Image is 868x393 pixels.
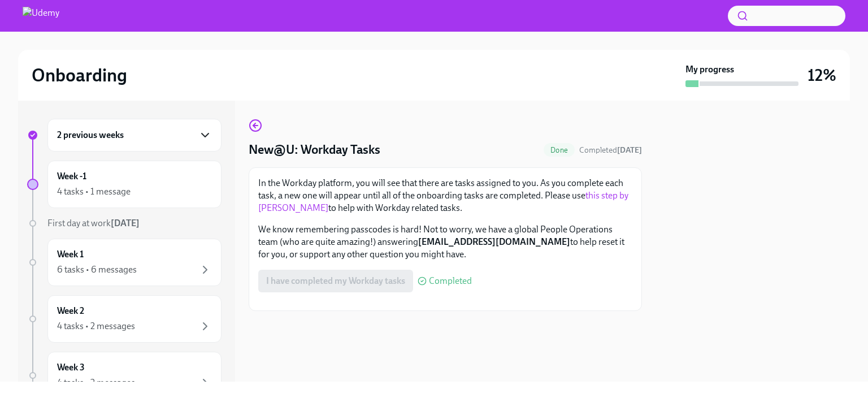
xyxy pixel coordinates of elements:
[57,377,135,389] div: 4 tasks • 2 messages
[27,161,222,208] a: Week -14 tasks • 1 message
[57,185,131,198] div: 4 tasks • 1 message
[23,7,59,25] img: Udemy
[27,239,222,286] a: Week 16 tasks • 6 messages
[27,217,222,230] a: First day at work[DATE]
[32,64,127,87] h2: Onboarding
[617,145,642,155] strong: [DATE]
[57,248,84,261] h6: Week 1
[47,119,222,152] div: 2 previous weeks
[57,320,135,332] div: 4 tasks • 2 messages
[57,264,137,276] div: 6 tasks • 6 messages
[57,361,85,374] h6: Week 3
[418,236,570,247] strong: [EMAIL_ADDRESS][DOMAIN_NAME]
[57,170,86,183] h6: Week -1
[258,177,632,214] p: In the Workday platform, you will see that there are tasks assigned to you. As you complete each ...
[579,145,642,156] span: September 30th, 2025 10:11
[429,277,472,286] span: Completed
[111,218,140,228] strong: [DATE]
[685,63,734,76] strong: My progress
[57,305,84,317] h6: Week 2
[249,141,380,158] h4: New@U: Workday Tasks
[57,129,124,141] h6: 2 previous weeks
[808,65,836,85] h3: 12%
[27,295,222,343] a: Week 24 tasks • 2 messages
[258,223,632,261] p: We know remembering passcodes is hard! Not to worry, we have a global People Operations team (who...
[544,146,575,154] span: Done
[579,145,642,155] span: Completed
[47,218,140,228] span: First day at work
